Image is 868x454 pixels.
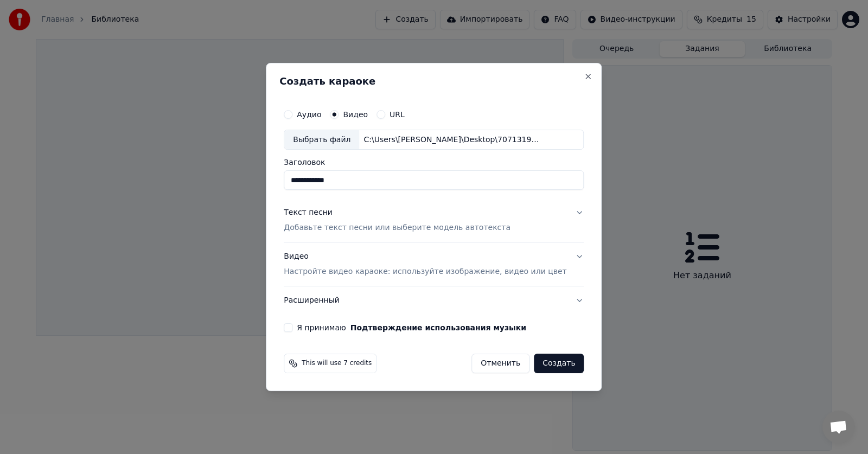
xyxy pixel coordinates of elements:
button: Я принимаю [350,324,526,331]
label: Видео [343,111,368,118]
div: Выбрать файл [284,130,359,150]
div: Видео [284,252,566,278]
h2: Создать караоке [279,76,588,86]
label: Заголовок [284,159,584,167]
button: Расширенный [284,286,584,315]
div: C:\Users\[PERSON_NAME]\Desktop\707131935391.mp4 [359,135,544,145]
label: URL [390,111,405,118]
button: ВидеоНастройте видео караоке: используйте изображение, видео или цвет [284,243,584,286]
p: Настройте видео караоке: используйте изображение, видео или цвет [284,266,566,277]
p: Добавьте текст песни или выберите модель автотекста [284,223,510,234]
label: Аудио [297,111,321,118]
button: Отменить [471,354,529,373]
button: Текст песниДобавьте текст песни или выберите модель автотекста [284,199,584,242]
label: Я принимаю [297,324,526,331]
span: This will use 7 credits [302,359,372,368]
div: Текст песни [284,208,333,219]
button: Создать [534,354,584,373]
